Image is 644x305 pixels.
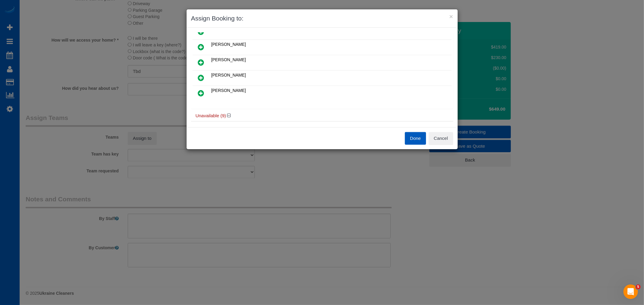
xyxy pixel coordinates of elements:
button: Cancel [429,132,453,145]
button: Done [405,132,426,145]
iframe: Intercom live chat [623,285,638,299]
span: [PERSON_NAME] [211,42,246,47]
button: × [449,13,453,20]
h3: Assign Booking to: [191,14,453,23]
span: [PERSON_NAME] [211,57,246,62]
span: [PERSON_NAME] [211,88,246,93]
h4: Unavailable (9) [196,113,449,118]
span: 5 [636,285,641,289]
span: [PERSON_NAME] [211,73,246,77]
